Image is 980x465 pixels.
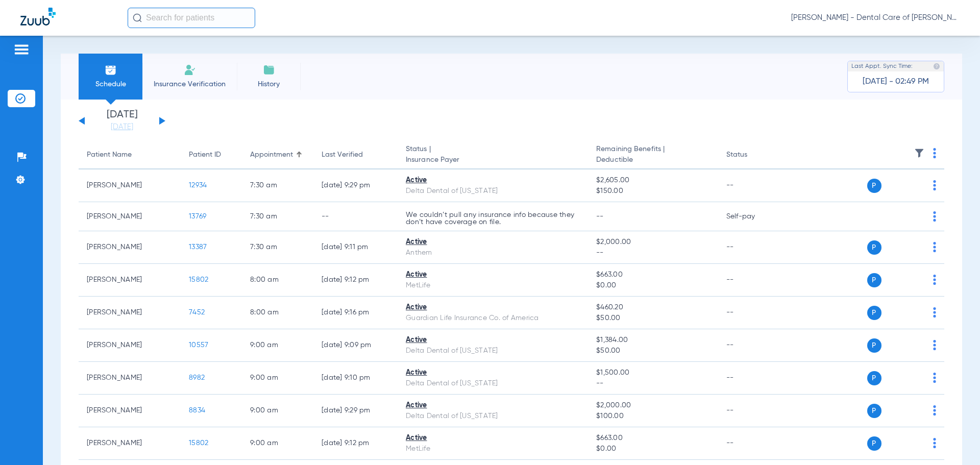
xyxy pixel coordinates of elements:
[133,13,142,22] img: Search Icon
[79,427,181,460] td: [PERSON_NAME]
[313,169,398,202] td: [DATE] 9:29 PM
[406,280,580,291] div: MetLife
[242,231,313,264] td: 7:30 AM
[79,202,181,231] td: [PERSON_NAME]
[242,264,313,297] td: 8:00 AM
[189,309,205,316] span: 7452
[933,180,936,190] img: group-dot-blue.svg
[406,155,580,165] span: Insurance Payer
[87,150,132,160] div: Patient Name
[313,297,398,329] td: [DATE] 9:16 PM
[596,433,709,444] span: $663.00
[322,150,389,160] div: Last Verified
[718,329,787,362] td: --
[250,150,293,160] div: Appointment
[851,61,913,71] span: Last Appt. Sync Time:
[406,248,580,258] div: Anthem
[189,407,205,414] span: 8834
[263,64,275,76] img: History
[79,264,181,297] td: [PERSON_NAME]
[933,211,936,222] img: group-dot-blue.svg
[933,242,936,252] img: group-dot-blue.svg
[863,77,929,87] span: [DATE] - 02:49 PM
[150,79,229,89] span: Insurance Verification
[244,79,293,89] span: History
[596,186,709,197] span: $150.00
[867,179,881,193] span: P
[313,427,398,460] td: [DATE] 9:12 PM
[596,248,709,258] span: --
[242,395,313,427] td: 9:00 AM
[242,427,313,460] td: 9:00 AM
[406,444,580,454] div: MetLife
[596,175,709,186] span: $2,605.00
[718,231,787,264] td: --
[588,141,718,169] th: Remaining Benefits |
[933,148,936,158] img: group-dot-blue.svg
[718,169,787,202] td: --
[406,175,580,186] div: Active
[718,362,787,395] td: --
[406,433,580,444] div: Active
[406,313,580,324] div: Guardian Life Insurance Co. of America
[406,302,580,313] div: Active
[596,335,709,346] span: $1,384.00
[242,329,313,362] td: 9:00 AM
[313,231,398,264] td: [DATE] 9:11 PM
[313,264,398,297] td: [DATE] 9:12 PM
[867,338,881,353] span: P
[184,64,196,76] img: Manual Insurance Verification
[313,395,398,427] td: [DATE] 9:29 PM
[87,150,173,160] div: Patient Name
[189,439,208,447] span: 15802
[718,264,787,297] td: --
[933,405,936,415] img: group-dot-blue.svg
[406,346,580,356] div: Delta Dental of [US_STATE]
[867,306,881,320] span: P
[313,362,398,395] td: [DATE] 9:10 PM
[406,411,580,422] div: Delta Dental of [US_STATE]
[406,400,580,411] div: Active
[189,276,208,283] span: 15802
[189,150,221,160] div: Patient ID
[79,395,181,427] td: [PERSON_NAME]
[596,237,709,248] span: $2,000.00
[91,122,153,132] a: [DATE]
[718,202,787,231] td: Self-pay
[933,275,936,285] img: group-dot-blue.svg
[313,329,398,362] td: [DATE] 9:09 PM
[718,141,787,169] th: Status
[596,346,709,356] span: $50.00
[79,231,181,264] td: [PERSON_NAME]
[79,169,181,202] td: [PERSON_NAME]
[867,371,881,385] span: P
[189,150,234,160] div: Patient ID
[933,373,936,383] img: group-dot-blue.svg
[189,243,207,251] span: 13387
[406,237,580,248] div: Active
[596,313,709,324] span: $50.00
[596,368,709,378] span: $1,500.00
[242,362,313,395] td: 9:00 AM
[128,8,255,28] input: Search for patients
[867,240,881,255] span: P
[242,202,313,231] td: 7:30 AM
[933,438,936,448] img: group-dot-blue.svg
[189,182,207,189] span: 12934
[867,436,881,451] span: P
[322,150,363,160] div: Last Verified
[406,270,580,280] div: Active
[406,335,580,346] div: Active
[86,79,135,89] span: Schedule
[933,63,940,70] img: last sync help info
[718,395,787,427] td: --
[406,186,580,197] div: Delta Dental of [US_STATE]
[718,297,787,329] td: --
[596,155,709,165] span: Deductible
[791,13,960,23] span: [PERSON_NAME] - Dental Care of [PERSON_NAME]
[13,43,30,56] img: hamburger-icon
[914,148,924,158] img: filter.svg
[596,270,709,280] span: $663.00
[867,404,881,418] span: P
[20,8,56,26] img: Zuub Logo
